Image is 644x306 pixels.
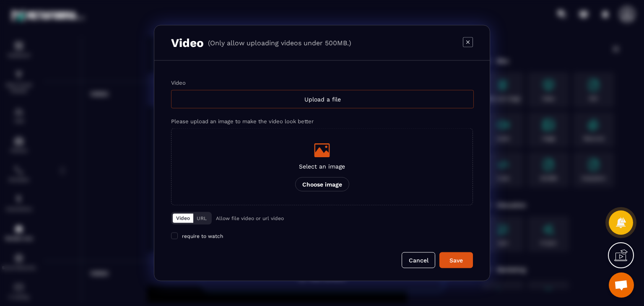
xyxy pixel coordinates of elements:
[182,233,223,239] span: require to watch
[295,177,349,192] p: Choose image
[402,252,435,268] button: Cancel
[171,118,314,124] label: Please upload an image to make the video look better
[439,252,473,268] button: Save
[295,163,349,170] p: Select an image
[445,256,467,265] div: Save
[173,214,193,223] button: Video
[216,215,284,221] p: Allow file video or url video
[208,39,351,47] p: (Only allow uploading videos under 500MB.)
[171,36,204,50] h3: Video
[193,214,210,223] button: URL
[171,90,474,109] div: Upload a file
[609,272,634,298] div: Open chat
[171,80,186,86] label: Video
